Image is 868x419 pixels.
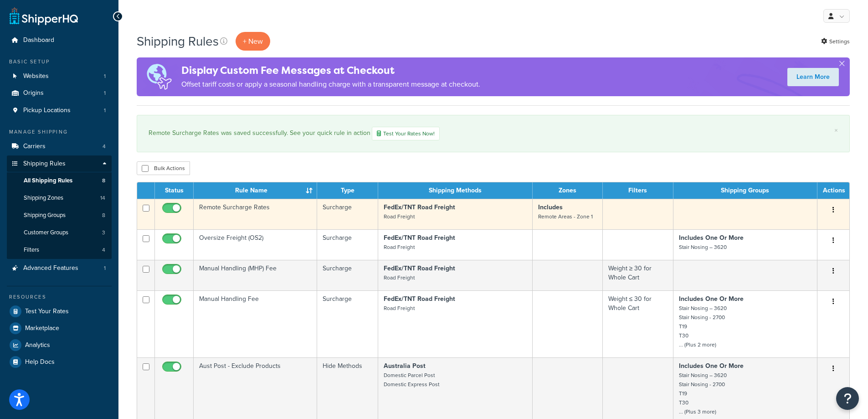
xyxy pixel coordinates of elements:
[7,102,112,119] a: Pickup Locations 1
[817,182,849,199] th: Actions
[384,212,415,221] small: Road Freight
[23,107,71,114] span: Pickup Locations
[7,190,112,207] a: Shipping Zones 14
[7,224,112,241] a: Customer Groups 3
[100,194,105,202] span: 14
[23,143,46,150] span: Carriers
[25,358,55,366] span: Help Docs
[25,341,50,349] span: Analytics
[7,320,112,336] a: Marketplace
[7,242,112,259] li: Filters
[821,35,850,48] a: Settings
[7,85,112,102] a: Origins 1
[384,371,439,388] small: Domestic Parcel Post Domestic Express Post
[7,207,112,224] a: Shipping Groups 8
[7,207,112,224] li: Shipping Groups
[102,246,105,254] span: 4
[23,264,78,272] span: Advanced Features
[7,172,112,189] a: All Shipping Rules 8
[7,68,112,85] li: Websites
[384,294,455,304] strong: FedEx/TNT Road Freight
[603,290,673,357] td: Weight ≤ 30 for Whole Cart
[104,264,106,272] span: 1
[384,361,426,371] strong: Australia Post
[7,138,112,155] a: Carriers 4
[7,32,112,49] a: Dashboard
[194,260,317,290] td: Manual Handling (MHP) Fee
[24,229,68,237] span: Customer Groups
[673,182,817,199] th: Shipping Groups
[104,107,106,114] span: 1
[23,160,66,168] span: Shipping Rules
[7,242,112,259] a: Filters 4
[384,202,455,212] strong: FedEx/TNT Road Freight
[23,36,54,44] span: Dashboard
[7,155,112,259] li: Shipping Rules
[378,182,533,199] th: Shipping Methods
[7,354,112,370] a: Help Docs
[194,290,317,357] td: Manual Handling Fee
[7,303,112,320] a: Test Your Rates
[104,72,106,80] span: 1
[23,72,49,80] span: Websites
[24,194,63,202] span: Shipping Zones
[7,260,112,277] li: Advanced Features
[679,361,744,371] strong: Includes One Or More
[317,229,378,260] td: Surcharge
[137,57,181,96] img: duties-banner-06bc72dcb5fe05cb3f9472aba00be2ae8eb53ab6f0d8bb03d382ba314ac3c341.png
[7,224,112,241] li: Customer Groups
[7,138,112,155] li: Carriers
[679,371,727,416] small: Stair Nosing – 3620 Stair Nosing - 2700 T19 T30 ... (Plus 3 more)
[679,243,727,251] small: Stair Nosing – 3620
[317,260,378,290] td: Surcharge
[236,32,270,51] p: + New
[194,182,317,199] th: Rule Name : activate to sort column ascending
[7,172,112,189] li: All Shipping Rules
[7,85,112,102] li: Origins
[25,308,69,316] span: Test Your Rates
[194,229,317,260] td: Oversize Freight (OS2)
[181,78,480,91] p: Offset tariff costs or apply a seasonal handling charge with a transparent message at checkout.
[25,325,59,332] span: Marketplace
[194,199,317,229] td: Remote Surcharge Rates
[538,212,593,221] small: Remote Areas - Zone 1
[7,337,112,353] a: Analytics
[24,212,66,219] span: Shipping Groups
[102,177,105,185] span: 8
[679,304,727,349] small: Stair Nosing – 3620 Stair Nosing - 2700 T19 T30 ... (Plus 2 more)
[104,89,106,97] span: 1
[102,229,105,237] span: 3
[137,161,190,175] button: Bulk Actions
[137,32,219,50] h1: Shipping Rules
[384,264,455,273] strong: FedEx/TNT Road Freight
[384,274,415,282] small: Road Freight
[836,387,859,410] button: Open Resource Center
[24,246,39,254] span: Filters
[533,182,603,199] th: Zones
[7,68,112,85] a: Websites 1
[7,58,112,66] div: Basic Setup
[384,243,415,251] small: Road Freight
[787,68,839,86] a: Learn More
[384,233,455,243] strong: FedEx/TNT Road Freight
[834,127,838,134] a: ×
[149,127,838,140] div: Remote Surcharge Rates was saved successfully. See your quick rule in action
[7,102,112,119] li: Pickup Locations
[317,290,378,357] td: Surcharge
[7,128,112,136] div: Manage Shipping
[603,260,673,290] td: Weight ≥ 30 for Whole Cart
[372,127,440,140] a: Test Your Rates Now!
[317,182,378,199] th: Type
[7,155,112,172] a: Shipping Rules
[679,233,744,243] strong: Includes One Or More
[7,293,112,301] div: Resources
[7,190,112,207] li: Shipping Zones
[384,304,415,312] small: Road Freight
[317,199,378,229] td: Surcharge
[23,89,44,97] span: Origins
[538,202,563,212] strong: Includes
